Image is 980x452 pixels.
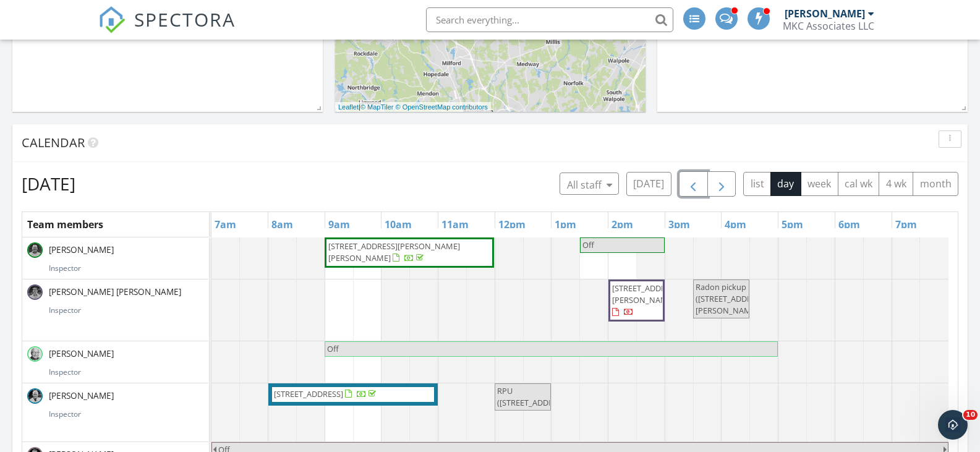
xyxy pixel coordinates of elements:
div: Inspector [49,367,203,378]
button: cal wk [838,172,880,196]
div: [PERSON_NAME] [785,7,865,20]
span: [PERSON_NAME] [46,348,116,360]
button: list [743,172,771,196]
span: Team members [27,218,103,231]
button: Next day [707,171,736,197]
span: [PERSON_NAME] [46,390,116,402]
span: [STREET_ADDRESS] [274,388,343,399]
img: tom_head_bw.jpg [27,242,43,258]
a: 2pm [608,215,636,234]
iframe: Intercom live chat [938,410,968,440]
img: miner_head_bw.jpg [27,284,43,300]
a: 6pm [835,215,863,234]
a: 8am [268,215,296,234]
img: The Best Home Inspection Software - Spectora [98,6,126,33]
a: 3pm [665,215,693,234]
span: Radon pickup ([STREET_ADDRESS][PERSON_NAME]) [696,281,767,316]
a: 5pm [778,215,806,234]
div: Inspector [49,409,203,420]
button: week [801,172,838,196]
span: 10 [963,410,978,420]
button: All staff [560,173,619,195]
a: 10am [381,215,415,234]
button: Previous day [679,171,708,197]
div: All staff [567,177,612,192]
a: 4pm [722,215,749,234]
a: 9am [325,215,353,234]
button: [DATE] [626,172,671,196]
a: 12pm [495,215,529,234]
img: rob_head_bw.jpg [27,388,43,404]
a: © MapTiler [360,103,394,111]
span: RPU ([STREET_ADDRESS]) [497,385,571,408]
a: SPECTORA [98,17,236,43]
div: Inspector [49,305,203,316]
button: 4 wk [879,172,913,196]
button: day [770,172,801,196]
span: [STREET_ADDRESS][PERSON_NAME] [612,283,681,305]
a: 7pm [892,215,920,234]
span: [PERSON_NAME] [46,244,116,256]
span: Off [582,239,594,250]
span: [STREET_ADDRESS][PERSON_NAME][PERSON_NAME] [328,241,460,263]
a: 1pm [552,215,579,234]
span: Calendar [22,134,85,151]
div: Inspector [49,263,203,274]
div: MKC Associates LLC [783,20,874,32]
a: 11am [438,215,472,234]
a: 7am [211,215,239,234]
img: jack_mason_home_inspector.jpg [27,346,43,362]
a: Leaflet [338,103,359,111]
button: month [913,172,958,196]
div: | [335,102,491,113]
input: Search everything... [426,7,673,32]
a: © OpenStreetMap contributors [396,103,488,111]
span: [PERSON_NAME] [PERSON_NAME] [46,286,184,298]
h2: [DATE] [22,171,75,196]
span: Off [327,343,339,354]
span: SPECTORA [134,6,236,32]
